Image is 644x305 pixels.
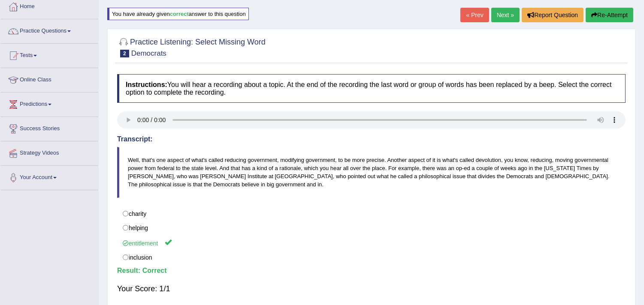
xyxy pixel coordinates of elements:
label: entitlement [117,235,626,251]
label: inclusion [117,250,626,265]
a: Tests [0,44,98,65]
a: Online Class [0,68,98,90]
a: Success Stories [0,117,98,138]
small: Democrats [131,49,166,57]
a: « Prev [460,8,489,22]
a: Next » [491,8,520,22]
a: Predictions [0,93,98,114]
label: helping [117,221,626,235]
div: Your Score: 1/1 [117,278,626,299]
blockquote: Well, that's one aspect of what's called reducing government, modifying government, to be more pr... [117,147,626,197]
h4: Result: [117,267,626,275]
button: Report Question [522,8,584,22]
a: Practice Questions [0,19,98,41]
h2: Practice Listening: Select Missing Word [117,36,266,57]
label: charity [117,206,626,221]
div: You have already given answer to this question [107,8,249,20]
a: Strategy Videos [0,141,98,163]
b: correct [170,11,189,17]
a: Your Account [0,166,98,187]
button: Re-Attempt [586,8,633,22]
b: Instructions: [126,81,167,88]
span: 2 [120,50,129,57]
h4: Transcript: [117,135,626,143]
h4: You will hear a recording about a topic. At the end of the recording the last word or group of wo... [117,74,626,103]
